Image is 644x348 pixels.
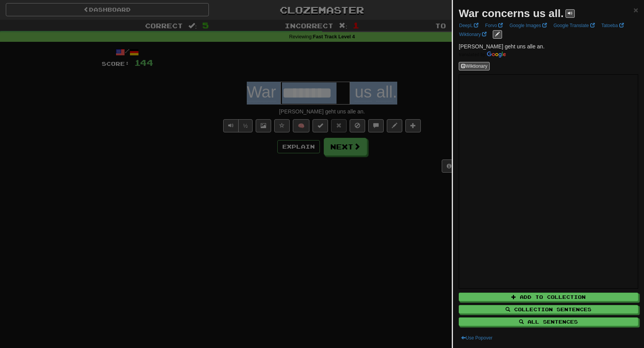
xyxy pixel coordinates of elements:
[459,43,545,50] span: [PERSON_NAME] geht uns alle an.
[483,21,505,30] a: Forvo
[634,5,638,14] span: ×
[507,21,549,30] a: Google Images
[459,305,638,314] button: Collection Sentences
[457,21,481,30] a: DeepL
[599,21,626,30] a: Tatoeba
[459,293,638,301] button: Add to Collection
[459,62,490,70] button: Wiktionary
[634,6,638,14] button: Close
[459,334,495,342] button: Use Popover
[459,317,638,326] button: All Sentences
[459,51,506,58] img: Color short
[493,30,502,39] button: edit links
[459,7,564,19] strong: War concerns us all.
[551,21,597,30] a: Google Translate
[457,30,489,39] a: Wiktionary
